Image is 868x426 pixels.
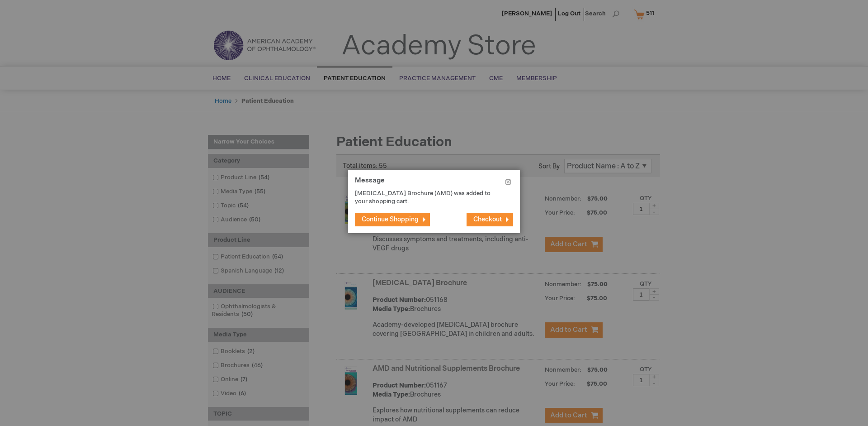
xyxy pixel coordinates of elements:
[355,189,500,206] p: [MEDICAL_DATA] Brochure (AMD) was added to your shopping cart.
[355,177,513,189] h1: Message
[355,213,430,226] button: Continue Shopping
[467,213,513,226] button: Checkout
[362,215,419,223] span: Continue Shopping
[473,215,502,223] span: Checkout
